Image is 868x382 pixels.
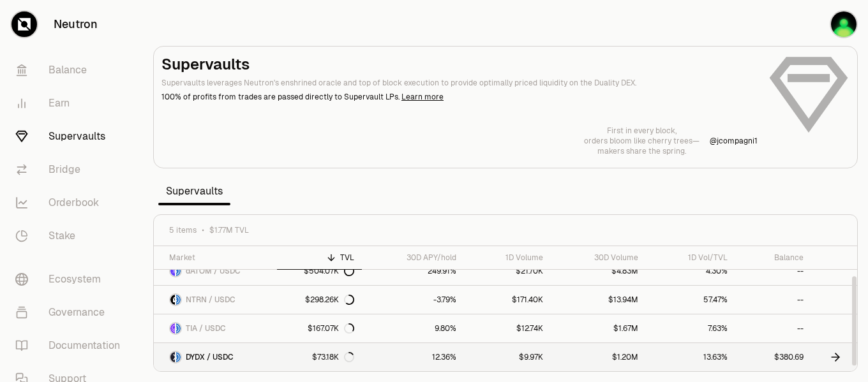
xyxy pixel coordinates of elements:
div: $73.18K [312,352,354,362]
a: Ecosystem [5,263,138,296]
div: Market [169,253,269,263]
div: $167.07K [308,323,354,334]
a: $13.94M [551,286,646,314]
a: $1.67M [551,314,646,342]
p: Supervaults leverages Neutron's enshrined oracle and top of block execution to provide optimally ... [161,77,758,89]
span: dATOM / USDC [186,266,241,276]
a: Orderbook [5,186,138,219]
a: Balance [5,54,138,87]
a: $9.97K [464,343,551,371]
a: Governance [5,296,138,329]
a: $298.26K [277,286,362,314]
a: -- [735,257,811,285]
p: @ jcompagni1 [710,136,758,146]
a: @jcompagni1 [710,136,758,146]
a: $4.83M [551,257,646,285]
img: TIA Logo [170,323,175,334]
a: $380.69 [735,343,811,371]
a: First in every block,orders bloom like cherry trees—makers share the spring. [584,126,700,156]
div: $504.07K [304,266,354,276]
a: $167.07K [277,314,362,342]
span: Supervaults [158,179,230,204]
a: dATOM LogoUSDC LogodATOM / USDC [154,257,277,285]
a: Earn [5,87,138,120]
p: orders bloom like cherry trees— [584,136,700,146]
div: 1D Vol/TVL [654,253,728,263]
span: $1.77M TVL [209,225,249,235]
a: TIA LogoUSDC LogoTIA / USDC [154,314,277,342]
span: 5 items [169,225,197,235]
a: NTRN LogoUSDC LogoNTRN / USDC [154,286,277,314]
a: Learn more [401,92,444,102]
a: -- [735,314,811,342]
img: dATOM Logo [170,266,175,276]
a: 249.91% [362,257,464,285]
a: $171.40K [464,286,551,314]
p: makers share the spring. [584,146,700,156]
a: $12.74K [464,314,551,342]
img: USDC Logo [176,323,181,334]
a: 9.80% [362,314,464,342]
div: $298.26K [305,295,354,305]
a: 13.63% [646,343,735,371]
img: USDC Logo [176,295,181,305]
img: USDC Logo [176,266,181,276]
a: 4.30% [646,257,735,285]
a: -- [735,286,811,314]
div: 30D APY/hold [370,253,456,263]
a: 7.63% [646,314,735,342]
h2: Supervaults [161,54,758,75]
img: DYDX Logo [170,352,175,362]
a: 12.36% [362,343,464,371]
a: $73.18K [277,343,362,371]
p: 100% of profits from trades are passed directly to Supervault LPs. [161,91,758,103]
div: 1D Volume [472,253,543,263]
img: USDC Logo [176,352,181,362]
div: TVL [285,253,354,263]
a: Stake [5,219,138,253]
div: 30D Volume [558,253,638,263]
a: $1.20M [551,343,646,371]
a: Documentation [5,329,138,362]
span: TIA / USDC [186,323,226,334]
a: DYDX LogoUSDC LogoDYDX / USDC [154,343,277,371]
img: NTRN Logo [170,295,175,305]
div: Balance [743,253,804,263]
a: Bridge [5,153,138,186]
img: Worldnet [831,11,857,37]
a: Supervaults [5,120,138,153]
a: 57.47% [646,286,735,314]
a: $504.07K [277,257,362,285]
span: NTRN / USDC [186,295,236,305]
a: -3.79% [362,286,464,314]
span: DYDX / USDC [186,352,234,362]
a: $21.70K [464,257,551,285]
p: First in every block, [584,126,700,136]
